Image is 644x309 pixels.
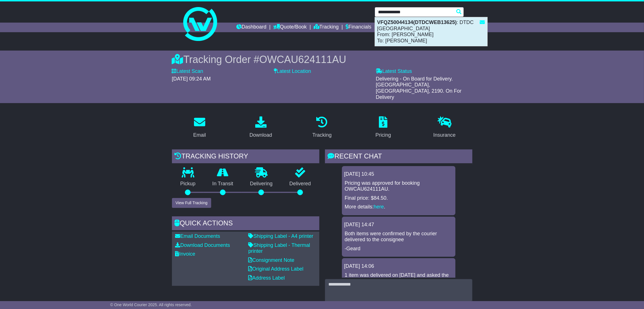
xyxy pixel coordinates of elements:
div: Quick Actions [172,216,319,232]
a: Email Documents [175,233,220,239]
strong: VFQZ50044134(DTDCWEB13625) [377,19,457,25]
p: More details: . [345,204,453,210]
div: Download [250,131,272,139]
div: Insurance [433,131,456,139]
a: Original Address Label [248,266,304,272]
label: Latest Status [376,68,412,75]
div: Email [193,131,206,139]
a: Quote/Book [273,23,307,32]
a: Download Documents [175,242,230,248]
a: Tracking [309,114,335,141]
p: -Geard [345,246,453,252]
p: Final price: $84.50. [345,195,453,201]
a: Financials [346,23,371,32]
a: Consignment Note [248,257,294,263]
div: Tracking [312,131,331,139]
button: View Full Tracking [172,198,211,208]
p: Pickup [172,181,204,187]
div: Tracking Order # [172,53,472,66]
p: 1 item was delivered on [DATE] and asked the courier to advise the ETA for the last item [345,272,453,284]
a: Invoice [175,251,195,257]
a: Tracking [314,23,339,32]
span: OWCAU624111AU [259,54,346,65]
a: Shipping Label - Thermal printer [248,242,310,254]
span: © One World Courier 2025. All rights reserved. [110,303,192,307]
p: Delivering [242,181,281,187]
div: Pricing [376,131,391,139]
div: [DATE] 14:47 [344,222,453,228]
a: here [374,204,384,210]
p: In Transit [204,181,242,187]
a: Download [246,114,276,141]
p: Pricing was approved for booking OWCAU624111AU. [345,180,453,192]
p: Both items were confirmed by the courier delivered to the consignee [345,231,453,243]
div: RECENT CHAT [325,149,472,165]
div: [DATE] 10:45 [344,171,453,177]
a: Dashboard [236,23,267,32]
div: : DTDC [GEOGRAPHIC_DATA] From: [PERSON_NAME] To: [PERSON_NAME] [375,17,487,46]
a: Pricing [372,114,395,141]
p: Delivered [281,181,319,187]
label: Latest Location [274,68,311,75]
span: Delivering - On Board for Delivery. [GEOGRAPHIC_DATA], [GEOGRAPHIC_DATA], 2190. On For Delivery [376,76,461,100]
div: [DATE] 14:06 [344,263,453,269]
a: Email [189,114,209,141]
div: Tracking history [172,149,319,165]
a: Address Label [248,275,285,281]
span: [DATE] 09:24 AM [172,76,211,82]
label: Latest Scan [172,68,203,75]
a: Insurance [430,114,459,141]
a: Shipping Label - A4 printer [248,233,313,239]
